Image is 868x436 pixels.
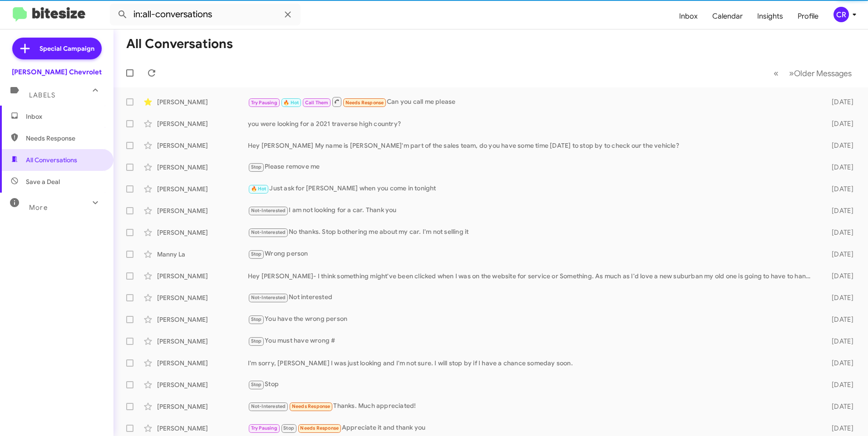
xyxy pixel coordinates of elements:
div: [PERSON_NAME] [157,293,248,302]
div: [PERSON_NAME] [157,358,248,368]
span: Call Them [305,100,329,106]
a: Insights [750,3,790,29]
div: [DATE] [817,163,861,172]
div: Hey [PERSON_NAME] My name is [PERSON_NAME]'m part of the sales team, do you have some time [DATE]... [248,141,817,150]
button: Next [784,64,857,82]
div: [DATE] [817,206,861,215]
div: [DATE] [817,402,861,411]
span: More [29,203,48,212]
div: I am not looking for a car. Thank you [248,205,817,216]
span: Stop [251,338,262,344]
span: 🔥 Hot [251,186,266,192]
div: you were looking for a 2021 traverse high country? [248,119,817,128]
span: Special Campaign [39,44,94,53]
span: Try Pausing [251,100,277,106]
div: Not interested [248,292,817,303]
div: Just ask for [PERSON_NAME] when you come in tonight [248,184,817,194]
a: Calendar [705,3,750,29]
span: Needs Response [26,134,103,143]
div: [DATE] [817,228,861,237]
div: Wrong person [248,249,817,259]
nav: Page navigation example [769,64,857,82]
div: CR [833,7,849,22]
div: [DATE] [817,184,861,194]
span: Try Pausing [251,425,277,431]
div: [PERSON_NAME] [157,315,248,324]
div: [PERSON_NAME] [157,402,248,411]
div: [PERSON_NAME] Chevrolet [12,68,102,77]
div: [DATE] [817,271,861,281]
button: Previous [768,64,784,82]
div: Can you call me please [248,96,817,107]
div: You must have wrong # [248,336,817,346]
span: Needs Response [300,425,339,431]
div: [DATE] [817,97,861,107]
span: Stop [251,316,262,322]
span: 🔥 Hot [283,100,299,106]
span: Not-Interested [251,403,286,409]
div: [DATE] [817,380,861,389]
div: Please remove me [248,162,817,172]
div: Stop [248,379,817,390]
div: [DATE] [817,119,861,128]
div: [PERSON_NAME] [157,163,248,172]
span: Save a Deal [26,177,60,186]
span: Stop [251,251,262,257]
span: Labels [29,91,55,99]
span: « [774,68,779,79]
div: Appreciate it and thank you [248,423,817,433]
div: [PERSON_NAME] [157,141,248,150]
div: I'm sorry, [PERSON_NAME] I was just looking and I'm not sure. I will stop by if I have a chance s... [248,358,817,368]
div: No thanks. Stop bothering me about my car. I'm not selling it [248,227,817,237]
input: Search [110,4,301,25]
span: » [789,68,794,79]
a: Profile [790,3,826,29]
span: Inbox [26,112,103,121]
div: [PERSON_NAME] [157,424,248,433]
div: [PERSON_NAME] [157,380,248,389]
span: All Conversations [26,155,77,165]
span: Stop [251,382,262,388]
div: [DATE] [817,337,861,346]
span: Stop [283,425,294,431]
button: CR [826,7,858,22]
div: [DATE] [817,250,861,259]
div: [DATE] [817,424,861,433]
span: Stop [251,164,262,170]
span: Not-Interested [251,295,286,300]
div: You have the wrong person [248,314,817,325]
div: Hey [PERSON_NAME]- I think something might've been clicked when I was on the website for service ... [248,271,817,281]
div: [PERSON_NAME] [157,206,248,215]
span: Needs Response [345,100,384,106]
div: [PERSON_NAME] [157,271,248,281]
span: Older Messages [794,68,852,78]
span: Not-Interested [251,208,286,213]
div: [PERSON_NAME] [157,97,248,107]
div: [DATE] [817,141,861,150]
a: Special Campaign [12,38,102,59]
div: [PERSON_NAME] [157,337,248,346]
div: [PERSON_NAME] [157,119,248,128]
a: Inbox [672,3,705,29]
span: Not-Interested [251,229,286,235]
div: [DATE] [817,293,861,302]
div: [DATE] [817,358,861,368]
div: [DATE] [817,315,861,324]
div: [PERSON_NAME] [157,228,248,237]
div: Thanks. Much appreciated! [248,401,817,412]
span: Needs Response [292,403,330,409]
h1: All Conversations [126,37,233,51]
div: Manny La [157,250,248,259]
div: [PERSON_NAME] [157,184,248,194]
